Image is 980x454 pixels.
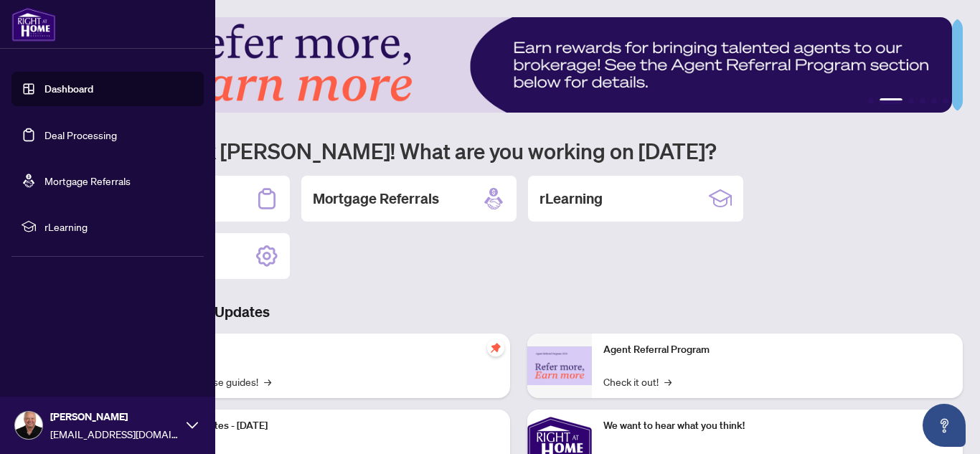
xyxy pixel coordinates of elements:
[151,342,499,358] p: Self-Help
[50,426,179,442] span: [EMAIL_ADDRESS][DOMAIN_NAME]
[75,17,952,113] img: Slide 1
[868,98,874,104] button: 1
[540,189,603,209] h2: rLearning
[603,342,951,358] p: Agent Referral Program
[664,374,672,389] span: →
[11,7,56,42] img: logo
[527,346,592,386] img: Agent Referral Program
[15,412,42,439] img: Profile Icon
[943,98,948,104] button: 6
[931,98,937,104] button: 5
[880,98,903,104] button: 2
[908,98,914,104] button: 3
[603,418,951,434] p: We want to hear what you think!
[75,137,963,164] h1: Welcome back [PERSON_NAME]! What are you working on [DATE]?
[44,219,194,235] span: rLearning
[50,409,179,425] span: [PERSON_NAME]
[313,189,439,209] h2: Mortgage Referrals
[923,404,966,447] button: Open asap
[151,418,499,434] p: Platform Updates - [DATE]
[75,302,963,322] h3: Brokerage & Industry Updates
[487,339,504,356] span: pushpin
[44,128,117,141] a: Deal Processing
[264,374,271,389] span: →
[44,82,93,95] a: Dashboard
[44,174,131,187] a: Mortgage Referrals
[603,374,672,389] a: Check it out!→
[920,98,925,104] button: 4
